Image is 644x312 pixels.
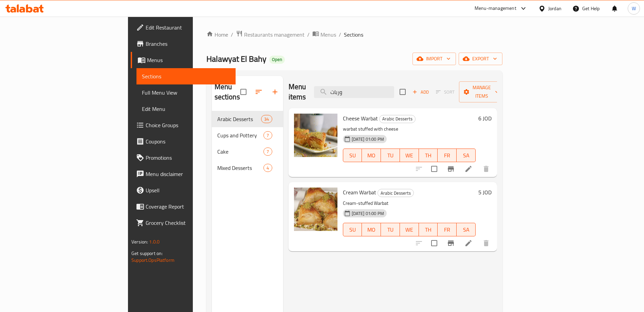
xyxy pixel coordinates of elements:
button: delete [478,235,494,251]
span: Arabic Desserts [380,115,415,123]
span: Halawyat El Bahy [206,51,266,66]
div: items [263,148,272,156]
button: WE [400,223,419,236]
span: Arabic Desserts [378,189,413,197]
a: Edit Restaurant [131,19,236,36]
span: WE [403,225,416,235]
span: FR [440,225,454,235]
span: 7 [264,132,272,139]
span: Arabic Desserts [217,115,261,123]
nav: breadcrumb [206,30,502,39]
span: Choice Groups [146,121,230,129]
span: TU [384,151,397,160]
span: Get support on: [131,249,163,258]
span: Select to update [427,162,441,176]
span: Manage items [464,83,499,100]
span: Coverage Report [146,202,230,211]
span: Menus [147,56,230,64]
a: Promotions [131,150,236,166]
span: FR [440,151,454,160]
span: Promotions [146,154,230,162]
span: Add [411,88,430,96]
a: Choice Groups [131,117,236,133]
div: Menu-management [475,4,516,13]
img: Cheese Warbat [294,114,337,157]
span: Select section [395,85,410,99]
button: SU [343,223,362,236]
button: import [412,53,456,65]
span: import [418,55,450,63]
span: Add item [410,87,431,97]
span: Open [269,57,285,62]
nav: Menu sections [212,108,283,179]
button: TU [381,223,400,236]
span: Branches [146,40,230,48]
span: Sections [344,31,363,39]
span: SA [459,225,473,235]
h6: 5 JOD [478,188,492,197]
p: Cream-stuffed Warbat [343,199,476,208]
div: Cups and Pottery7 [212,127,283,143]
span: W [632,5,636,12]
h6: 6 JOD [478,114,492,123]
span: Cups and Pottery [217,131,264,139]
span: Full Menu View [142,89,230,97]
div: items [263,164,272,172]
span: [DATE] 01:00 PM [349,136,387,142]
a: Sections [136,68,236,84]
div: items [263,131,272,139]
span: 4 [264,165,272,171]
span: SU [346,151,360,160]
span: MO [365,151,378,160]
span: Edit Restaurant [146,23,230,32]
a: Edit menu item [464,239,473,247]
button: Manage items [459,81,504,102]
div: Open [269,56,285,64]
input: search [314,86,394,98]
span: Grocery Checklist [146,219,230,227]
div: Arabic Desserts34 [212,111,283,127]
button: FR [438,223,457,236]
button: delete [478,161,494,177]
span: Upsell [146,186,230,194]
button: MO [362,149,381,162]
a: Branches [131,36,236,52]
button: Add [410,87,431,97]
button: MO [362,223,381,236]
span: SU [346,225,360,235]
span: Edit Menu [142,105,230,113]
span: Mixed Desserts [217,164,264,172]
a: Full Menu View [136,84,236,101]
div: Cake7 [212,143,283,160]
p: warbat stuffed with cheese [343,125,476,133]
button: Branch-specific-item [443,161,459,177]
span: 1.0.0 [149,237,160,246]
a: Menus [312,30,336,39]
span: 34 [261,116,272,122]
span: SA [459,151,473,160]
a: Edit Menu [136,101,236,117]
span: Cake [217,148,264,156]
button: TH [419,223,438,236]
span: Sections [142,72,230,80]
span: Restaurants management [244,31,305,39]
span: Select to update [427,236,441,250]
div: Mixed Desserts4 [212,160,283,176]
a: Restaurants management [236,30,305,39]
li: / [307,31,310,39]
span: WE [403,151,416,160]
li: / [339,31,341,39]
span: TH [422,151,435,160]
button: TH [419,149,438,162]
a: Upsell [131,182,236,198]
a: Support.OpsPlatform [131,256,174,265]
span: Menu disclaimer [146,170,230,178]
div: items [261,115,272,123]
span: Version: [131,237,148,246]
span: 7 [264,149,272,155]
div: Arabic Desserts [378,189,414,197]
button: SU [343,149,362,162]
